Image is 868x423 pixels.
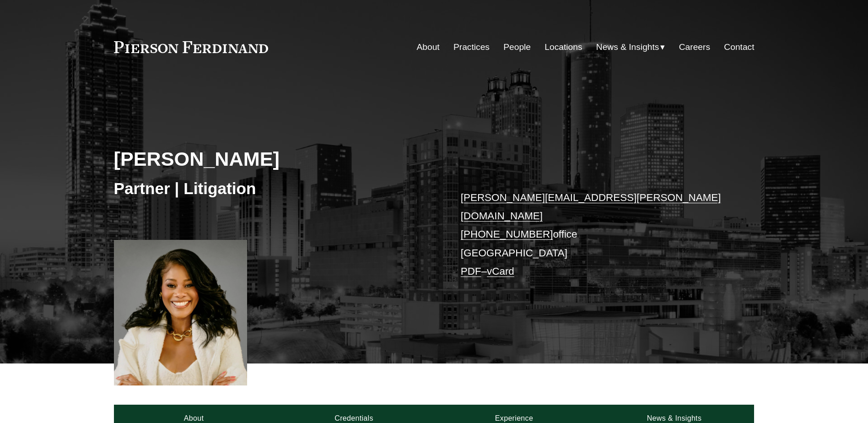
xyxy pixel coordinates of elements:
[545,38,582,56] a: Locations
[679,38,710,56] a: Careers
[596,38,665,56] a: folder dropdown
[114,147,434,171] h2: [PERSON_NAME]
[461,189,728,281] p: office [GEOGRAPHIC_DATA] –
[461,266,481,277] a: PDF
[461,228,553,240] a: [PHONE_NUMBER]
[417,38,440,56] a: About
[596,39,659,55] span: News & Insights
[114,179,434,199] h3: Partner | Litigation
[461,192,721,222] a: [PERSON_NAME][EMAIL_ADDRESS][PERSON_NAME][DOMAIN_NAME]
[453,38,490,56] a: Practices
[724,38,754,56] a: Contact
[503,38,531,56] a: People
[487,266,514,277] a: vCard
